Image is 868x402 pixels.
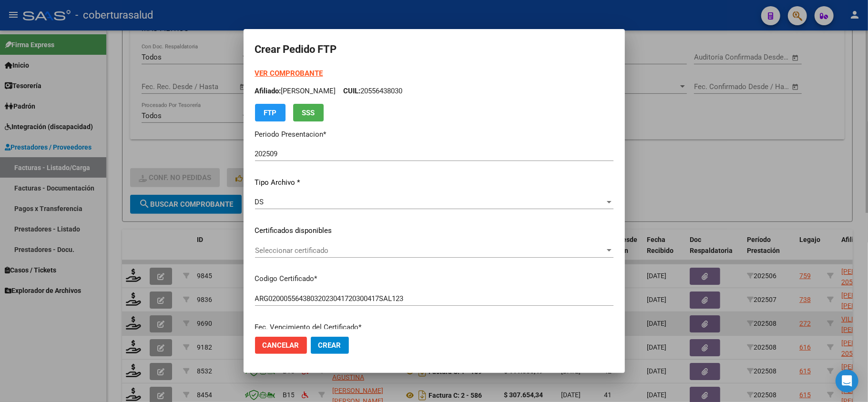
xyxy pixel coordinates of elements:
button: Crear [311,337,349,354]
p: [PERSON_NAME] 20556438030 [255,86,613,97]
span: FTP [264,109,276,117]
button: FTP [255,104,286,121]
p: Certificados disponibles [255,225,613,236]
span: Seleccionar certificado [255,246,605,255]
span: DS [255,198,264,206]
h2: Crear Pedido FTP [255,40,613,59]
button: Cancelar [255,337,307,354]
div: Open Intercom Messenger [836,370,858,392]
span: SSS [302,109,315,117]
p: Tipo Archivo * [255,177,613,188]
p: Codigo Certificado [255,273,613,284]
span: Crear [318,341,341,350]
span: Cancelar [263,341,299,350]
a: VER COMPROBANTE [255,69,323,78]
p: Periodo Presentacion [255,129,613,140]
p: Fec. Vencimiento del Certificado [255,322,613,333]
span: CUIL: [344,87,361,95]
button: SSS [293,104,324,121]
span: Afiliado: [255,87,281,95]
